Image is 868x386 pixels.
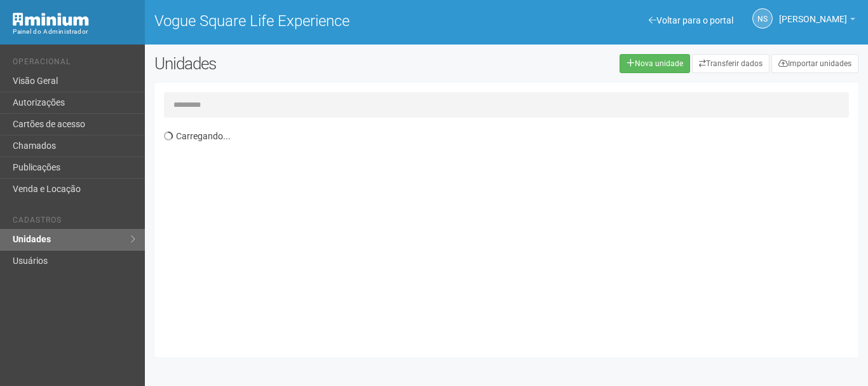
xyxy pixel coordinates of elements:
[771,54,858,73] a: Importar unidades
[692,54,770,73] a: Transferir dados
[779,16,855,26] a: [PERSON_NAME]
[13,57,135,71] li: Operacional
[649,15,733,25] a: Voltar para o portal
[164,124,858,348] div: Carregando...
[620,54,690,73] a: Nova unidade
[154,54,437,73] h2: Unidades
[154,13,497,29] h1: Vogue Square Life Experience
[752,8,773,29] a: NS
[779,2,847,24] span: Nicolle Silva
[13,26,135,38] div: Painel do Administrador
[13,216,135,229] li: Cadastros
[13,13,89,26] img: Minium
